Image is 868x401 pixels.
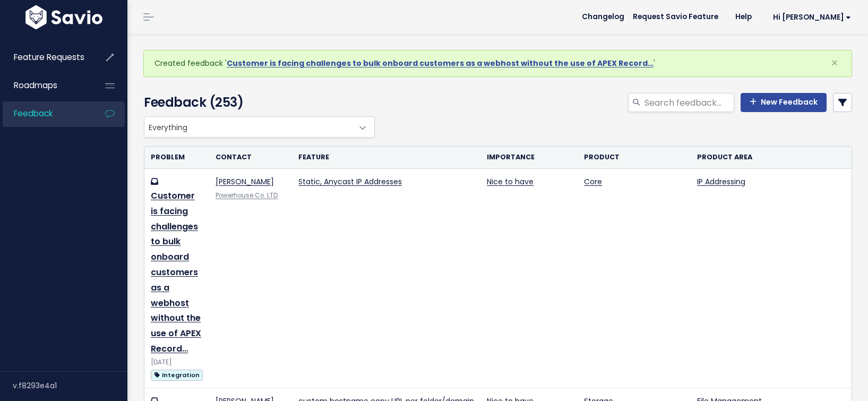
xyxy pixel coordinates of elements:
a: Feedback [3,101,88,126]
span: Integration [151,370,203,381]
th: Contact [209,147,292,168]
th: Product [578,147,691,168]
a: Roadmaps [3,73,88,98]
span: Feature Requests [14,52,84,63]
th: Importance [480,147,578,168]
a: Help [727,9,760,25]
a: Nice to have [487,176,534,187]
span: Roadmaps [14,80,57,91]
div: [DATE] [151,357,203,368]
a: Core [584,176,602,187]
a: New Feedback [741,93,827,112]
div: v.f8293e4a1 [13,372,127,399]
div: Created feedback ' ' [143,50,852,77]
a: IP Addressing [697,176,745,187]
span: × [831,54,838,72]
a: Feature Requests [3,45,88,70]
h4: Feedback (253) [144,93,369,112]
a: Static, Anycast IP Addresses [298,176,402,187]
a: Customer is facing challenges to bulk onboard customers as a webhost without the use of APEX Record… [151,190,201,355]
a: Powerhouse Co. LTD [216,191,278,200]
th: Problem [144,147,209,168]
span: Hi [PERSON_NAME] [773,13,851,21]
a: Hi [PERSON_NAME] [760,9,860,25]
img: logo-white.9d6f32f41409.svg [23,5,105,29]
th: Feature [292,147,480,168]
a: Request Savio Feature [624,9,727,25]
span: Feedback [14,108,53,119]
button: Close [820,50,849,76]
span: Changelog [582,13,624,21]
a: Integration [151,368,203,381]
span: Everything [144,116,375,138]
a: Customer is facing challenges to bulk onboard customers as a webhost without the use of APEX Record… [227,58,654,69]
input: Search feedback... [643,93,734,112]
span: Everything [144,117,353,137]
a: [PERSON_NAME] [216,176,274,187]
